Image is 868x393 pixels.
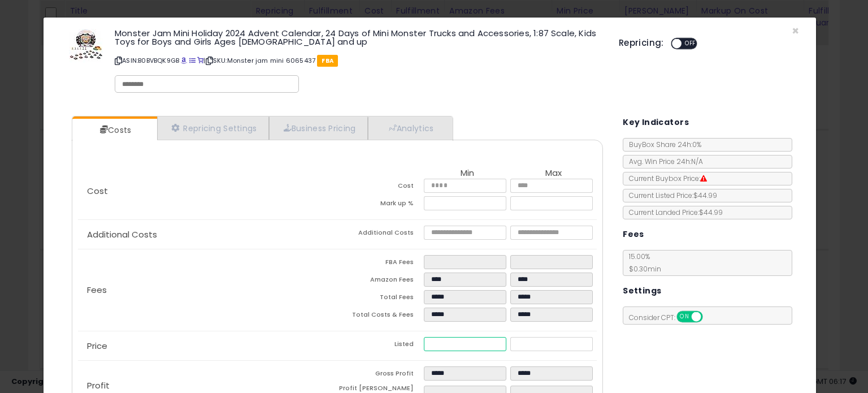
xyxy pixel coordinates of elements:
[337,273,424,290] td: Amazon Fees
[78,286,337,295] p: Fees
[678,312,692,322] span: ON
[157,116,269,140] a: Repricing Settings
[69,29,103,63] img: 51iTZ2Oom8L._SL60_.jpg
[337,255,424,273] td: FBA Fees
[368,116,452,140] a: Analytics
[623,264,661,274] span: $0.30 min
[701,312,719,322] span: OFF
[337,366,424,384] td: Gross Profit
[510,169,597,179] th: Max
[337,290,424,308] td: Total Fees
[623,227,644,241] h5: Fees
[623,284,661,298] h5: Settings
[337,308,424,325] td: Total Costs & Fees
[619,38,664,47] h5: Repricing:
[682,39,700,49] span: OFF
[623,157,703,166] span: Avg. Win Price 24h: N/A
[269,116,368,140] a: Business Pricing
[623,140,701,149] span: BuyBox Share 24h: 0%
[78,187,337,196] p: Cost
[115,51,602,70] p: ASIN: B0BVBQK9GB | SKU: Monster jam mini 6065437
[623,174,707,183] span: Current Buybox Price:
[623,208,723,217] span: Current Landed Price: $44.99
[337,179,424,196] td: Cost
[72,119,156,141] a: Costs
[78,230,337,239] p: Additional Costs
[181,56,187,65] a: BuyBox page
[337,196,424,214] td: Mark up %
[337,226,424,243] td: Additional Costs
[700,175,707,182] i: Suppressed Buy Box
[623,313,718,322] span: Consider CPT:
[115,29,602,46] h3: Monster Jam Mini Holiday 2024 Advent Calendar, 24 Days of Mini Monster Trucks and Accessories, 1:...
[78,342,337,351] p: Price
[197,56,203,65] a: Your listing only
[623,191,717,200] span: Current Listed Price: $44.99
[317,55,338,67] span: FBA
[189,56,196,65] a: All offer listings
[623,252,661,274] span: 15.00 %
[78,381,337,390] p: Profit
[792,23,799,39] span: ×
[623,115,689,129] h5: Key Indicators
[337,337,424,355] td: Listed
[424,169,510,179] th: Min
